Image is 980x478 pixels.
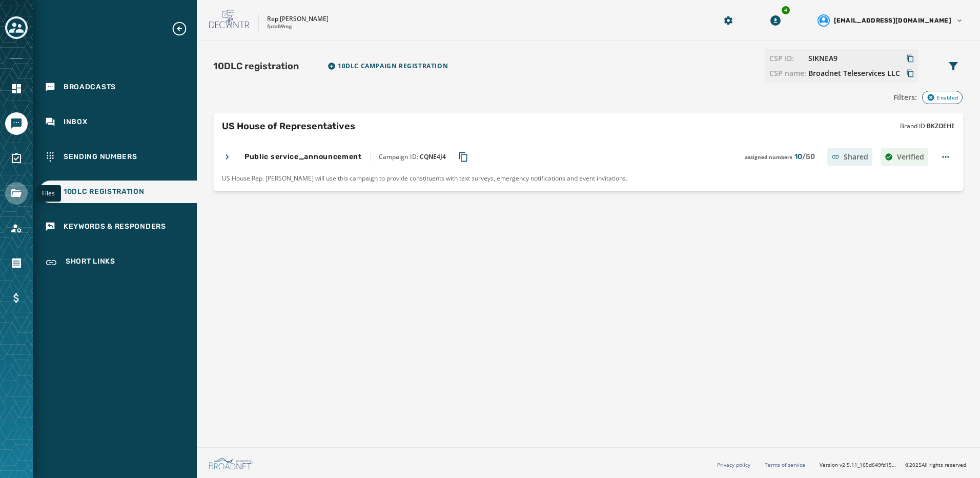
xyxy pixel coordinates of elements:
button: Copy CSP Name [808,68,900,78]
a: Navigate to Surveys [5,147,28,170]
button: Copy CSP ID [808,53,900,64]
a: Navigate to Billing [5,287,28,309]
a: Navigate to Broadcasts [39,76,197,98]
span: v2.5.11_165d649fd1592c218755210ebffa1e5a55c3084e [840,461,897,469]
span: Sending Numbers [64,152,137,162]
button: Copy Campaign ID to clipboard [454,148,473,166]
p: Rep [PERSON_NAME] [267,15,329,23]
a: Privacy policy [717,461,750,468]
span: CSP ID: [769,53,806,64]
span: CQNE4J4 [420,152,446,161]
span: 10DLC Campaign registration [338,62,448,70]
button: Expand sub nav menu [171,21,196,37]
a: Navigate to Files [5,182,28,205]
h2: US House of Representatives [222,119,355,133]
a: Navigate to Short Links [39,250,197,275]
p: fpza59mg [267,23,292,31]
h1: 10DLC registration [213,59,299,73]
span: 10 [794,152,815,162]
a: Navigate to Messaging [5,112,28,135]
span: Inbox [64,117,88,127]
span: [EMAIL_ADDRESS][DOMAIN_NAME] [834,16,951,25]
a: Navigate to Keywords & Responders [39,215,197,238]
div: Verified [881,148,928,166]
a: Navigate to Orders [5,252,28,274]
span: Filters: [893,92,917,103]
span: Brand ID: [900,122,955,130]
span: Keywords & Responders [64,222,166,232]
a: Terms of service [765,461,805,468]
span: Short Links [66,256,115,269]
span: assigned numbers [745,152,792,162]
button: Import TCR Campaign [323,58,452,74]
span: CSP name: [769,68,806,78]
button: Toggle account select drawer [5,16,28,39]
span: Broadcasts [64,82,116,92]
button: User settings [813,10,968,31]
span: Broadnet Teleservices LLC [808,68,900,78]
span: SIKNEA9 [808,53,838,64]
a: Navigate to Home [5,77,28,100]
span: Version [820,461,897,469]
span: BKZOEHE [927,122,955,130]
h4: Public service_announcement [244,152,362,162]
span: Campaign ID: [379,153,446,161]
span: © 2025 All rights reserved. [905,461,968,468]
a: Navigate to Sending Numbers [39,146,197,168]
button: Copy CSP Name to clipboard [906,68,914,78]
button: Manage global settings [719,11,738,30]
a: Navigate to Account [5,217,28,240]
div: 4 [781,5,791,15]
div: Shared [827,148,872,166]
a: Navigate to 10DLC Registration [39,181,197,203]
span: / 50 [802,152,815,161]
button: Copy CSP ID to clipboard [906,53,914,64]
a: Navigate to Inbox [39,111,197,133]
div: Files [36,185,61,202]
span: US House Rep. [PERSON_NAME] will use this campaign to provide constituents with text surveys, eme... [222,174,955,183]
button: Filters menu [943,56,964,76]
button: Download Menu [766,11,785,30]
span: 10DLC Registration [64,187,145,197]
div: Enabled [922,91,963,104]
